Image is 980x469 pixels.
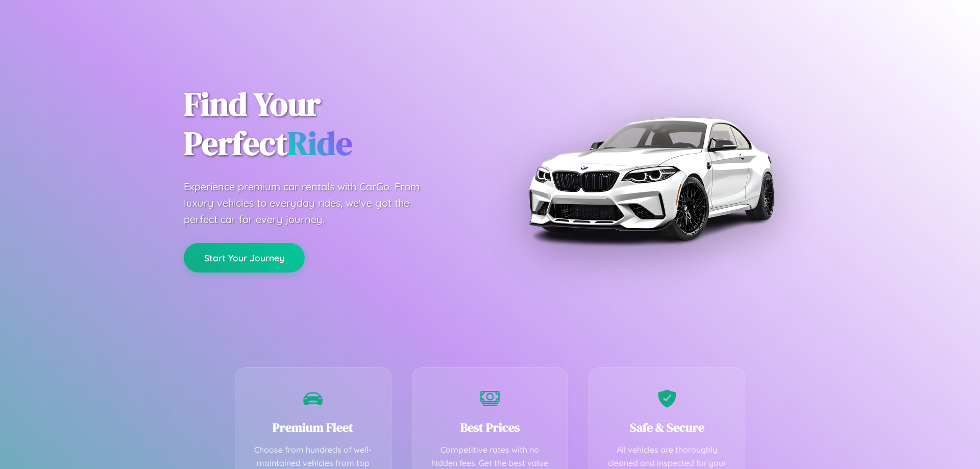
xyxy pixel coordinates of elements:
[184,179,439,228] p: Experience premium car rentals with CarGo. From luxury vehicles to everyday rides, we've got the ...
[604,419,729,436] h3: Safe & Secure
[523,51,778,306] img: Premium BMW car rental vehicle
[184,85,475,163] h1: Find Your Perfect
[251,419,376,436] h3: Premium Fleet
[184,243,305,273] button: Start Your Journey
[287,121,352,165] span: Ride
[428,419,553,436] h3: Best Prices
